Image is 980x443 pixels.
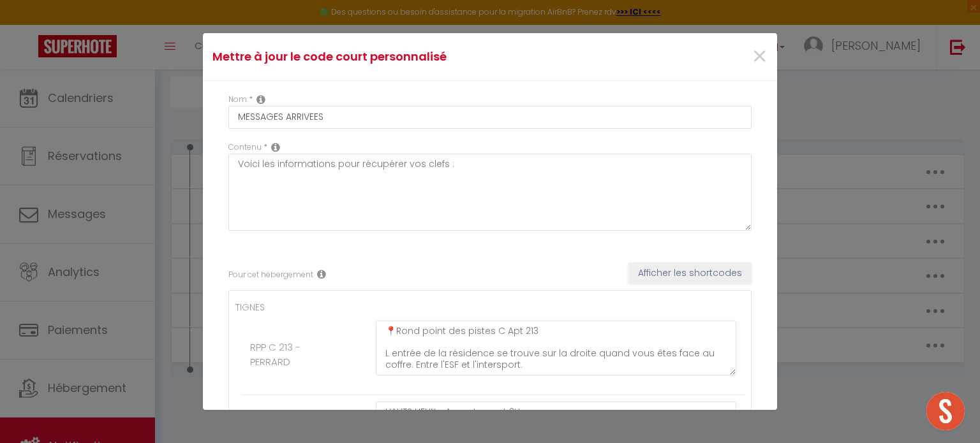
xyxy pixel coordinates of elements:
[228,106,752,129] input: Custom code name
[317,269,326,279] i: Rental
[228,94,247,106] label: Nom
[228,269,313,281] label: Pour cet hébergement
[235,300,265,314] label: TIGNES
[628,263,752,284] button: Afficher les shortcodes
[752,38,768,76] span: ×
[926,392,965,430] div: Ouvrir le chat
[271,142,280,152] i: Replacable content
[256,94,265,105] i: Custom short code name
[212,48,577,66] h4: Mettre à jour le code court personnalisé
[228,142,262,154] label: Contenu
[250,340,317,370] label: RPP C 213 - PERRARD
[752,43,768,71] button: Close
